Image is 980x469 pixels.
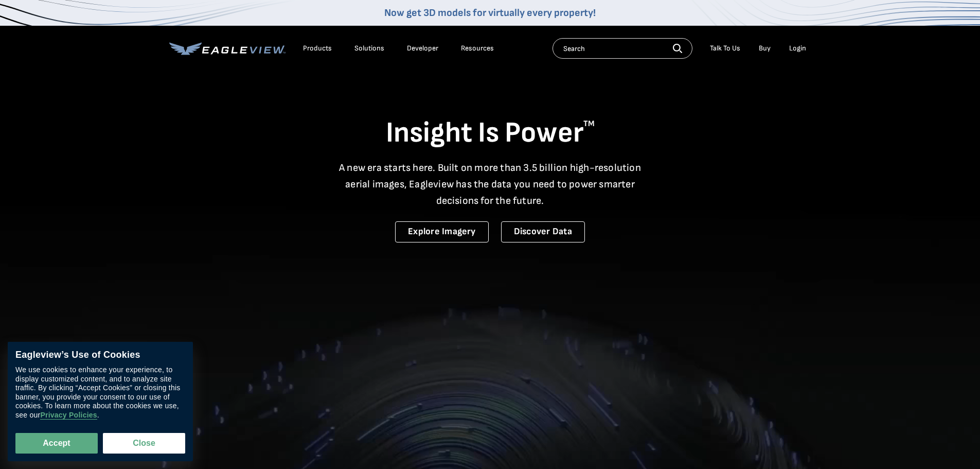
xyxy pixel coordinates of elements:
[759,44,771,53] a: Buy
[103,433,185,454] button: Close
[501,221,585,242] a: Discover Data
[303,44,332,53] div: Products
[583,119,595,129] sup: TM
[15,433,98,454] button: Accept
[15,350,185,361] div: Eagleview’s Use of Cookies
[710,44,740,53] div: Talk To Us
[553,38,692,59] input: Search
[169,115,811,151] h1: Insight Is Power
[407,44,438,53] a: Developer
[333,160,648,209] p: A new era starts here. Built on more than 3.5 billion high-resolution aerial images, Eagleview ha...
[789,44,806,53] div: Login
[354,44,384,53] div: Solutions
[384,7,596,19] a: Now get 3D models for virtually every property!
[40,411,97,420] a: Privacy Policies
[461,44,494,53] div: Resources
[15,366,185,420] div: We use cookies to enhance your experience, to display customized content, and to analyze site tra...
[395,221,489,242] a: Explore Imagery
